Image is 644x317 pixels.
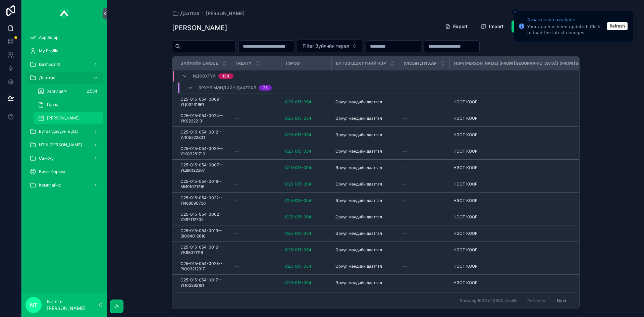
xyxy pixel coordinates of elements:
span: App Setup [39,35,58,40]
a: C25-015-054-0022--ТИ88090736 [180,195,227,206]
div: scrollable content [21,27,107,200]
a: Dashboard [25,58,103,70]
span: НЭСТ КООР [453,99,478,105]
span: C25-015-054 [285,149,311,154]
a: C25-015-054 [285,132,311,138]
a: НЭСТ КООР [453,165,627,170]
a: -- [403,198,445,203]
a: -- [235,198,277,203]
a: C25-015-054-0016--УК98071116 [180,245,227,255]
p: Nomin-[PERSON_NAME] [47,298,98,312]
a: Эрүүл мэндийн даатгал [335,280,395,285]
span: НЭСТ КООР [453,116,478,121]
span: Идэвхгүй [193,73,216,79]
a: -- [235,116,277,121]
span: Бүтээгдэхүүн & ДД [39,129,78,134]
span: Эрүүл мэндийн даатгал [335,165,382,170]
span: -- [403,165,407,170]
button: Add [PERSON_NAME] [512,20,580,33]
a: НТ & [PERSON_NAME] [25,139,103,151]
a: C25-015-054 [285,99,327,105]
a: НЭСТ КООР [453,247,627,253]
span: C25-015-054-0017--УП02282191 [180,277,227,288]
button: Select Button [297,40,363,52]
span: C25-015-054 [285,181,311,187]
a: -- [235,149,277,154]
span: C25-015-054 [285,231,311,236]
a: [PERSON_NAME] [206,10,245,17]
a: -- [403,181,445,187]
span: НЭСТ КООР [453,132,478,138]
span: Эрүүл мэндийн даатгал [335,181,382,187]
span: НТ & [PERSON_NAME] [39,142,82,148]
a: C25-015-054 [285,264,327,269]
a: C25-015-054-0007--УШ96122367 [180,162,227,173]
a: C25-015-054-0013--ВЮ94012610 [180,228,227,239]
a: НЭСТ КООР [453,132,627,138]
a: НЭСТ КООР [453,214,627,220]
a: C25-015-054 [285,214,311,220]
a: -- [235,214,277,220]
span: Эрүүл мэндийн даатгал [335,264,382,269]
span: -- [403,280,407,285]
span: Filter Зүйлийн төрөл [303,43,349,49]
a: C25-015-054-0018--МИ91071216 [180,179,227,190]
a: C25-015-054 [285,116,327,121]
a: Эрүүл мэндийн даатгал [335,264,395,269]
span: -- [235,132,239,138]
span: C25-015-054-0002--УХ97112705 [180,212,227,222]
span: -- [403,149,407,154]
a: Эрүүл мэндийн даатгал [335,231,395,236]
a: Эрүүл мэндийн даатгал [335,247,395,253]
a: НЭСТ КООР [453,198,627,203]
a: C25-015-054 [285,181,327,187]
span: Эрүүл мэндийн даатгал [335,214,382,220]
a: C25-015-054-0023--РЮ03212917 [180,261,227,272]
span: -- [235,247,239,253]
span: Бичиг баримт [39,169,66,174]
span: НЭСТ КООР [453,280,478,285]
span: НЭСТ КООР [453,165,478,170]
a: C25-015-054 [285,214,327,220]
button: Import [476,20,509,33]
span: НЭСТ КООР [453,181,478,187]
a: Санхүү [25,152,103,164]
h1: [PERSON_NAME] [172,23,227,33]
a: НЭСТ КООР [453,181,627,187]
span: -- [403,132,407,138]
a: -- [403,264,445,269]
span: Эрүүл мэндийн даатгал [335,99,382,105]
a: Эрүүл мэндийн даатгал [335,165,395,170]
span: НЭСТ КООР [453,231,478,236]
a: Даатгал [172,10,199,17]
a: C25-015-054-0012--УЛ05222801 [180,129,227,140]
span: -- [403,181,407,187]
span: Эрүүл мэндийн даатгал [335,198,382,203]
a: НЭСТ КООР [453,264,627,269]
a: C25-015-054 [285,231,327,236]
span: C25-015-054-0024--УК02222131 [180,113,227,124]
div: 25 [263,85,268,91]
a: -- [235,280,277,285]
span: Dashboard [39,62,60,67]
a: -- [403,214,445,220]
span: -- [235,149,239,154]
button: Next [552,296,571,306]
a: -- [235,247,277,253]
span: -- [403,116,407,121]
span: C25-015-054 [285,99,311,105]
a: C25-015-054 [285,247,311,253]
span: [PERSON_NAME] [47,115,79,121]
span: NT [30,301,37,309]
span: Бүтээгдэхүүний нэр [336,61,386,66]
span: Даатгал [180,10,199,17]
a: C25-015-054 [285,149,327,154]
span: Import [489,23,503,30]
div: 134 [222,73,229,79]
a: [PERSON_NAME] [34,112,103,124]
